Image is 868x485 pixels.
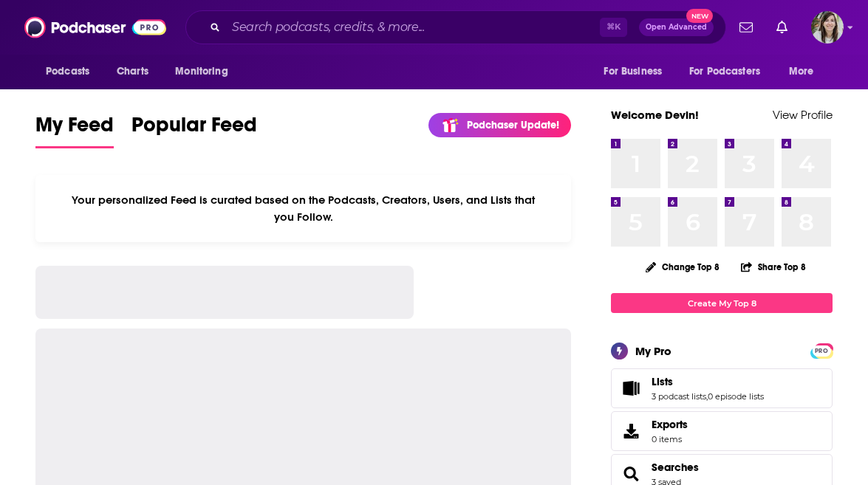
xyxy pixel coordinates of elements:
a: My Feed [35,112,114,148]
button: Share Top 8 [740,252,807,281]
button: open menu [680,58,782,86]
span: Lists [652,375,673,388]
a: Show notifications dropdown [734,15,759,40]
button: Change Top 8 [637,258,728,276]
input: Search podcasts, credits, & more... [226,16,600,39]
button: open menu [35,58,109,86]
span: More [789,61,814,82]
a: Welcome Devin! [611,108,699,122]
span: Monitoring [175,61,228,82]
span: Charts [117,61,148,82]
div: My Pro [635,344,671,358]
span: Logged in as devinandrade [811,11,844,44]
div: Search podcasts, credits, & more... [185,10,726,44]
span: Popular Feed [131,112,257,146]
span: For Business [604,61,662,82]
img: Podchaser - Follow, Share and Rate Podcasts [24,13,166,41]
span: For Podcasters [689,61,760,82]
button: open menu [779,58,833,86]
button: Open AdvancedNew [639,18,714,36]
a: Show notifications dropdown [770,15,793,40]
span: New [686,9,713,23]
a: Lists [652,375,764,388]
span: , [706,391,708,402]
span: Podcasts [46,61,89,82]
span: Lists [611,368,833,408]
span: Exports [652,418,688,431]
button: open menu [593,58,680,86]
span: Exports [616,421,646,441]
button: open menu [165,58,247,86]
span: 0 items [652,434,688,444]
a: 3 podcast lists [652,391,706,402]
a: Lists [616,378,646,399]
a: 0 episode lists [708,391,764,402]
a: Searches [652,461,699,474]
a: Exports [611,411,833,451]
a: Searches [616,464,646,484]
span: ⌘ K [600,18,627,37]
button: Show profile menu [811,11,844,44]
span: PRO [813,345,830,357]
span: Open Advanced [646,24,707,31]
span: My Feed [35,112,114,146]
img: User Profile [811,11,844,44]
a: PRO [813,345,830,356]
p: Podchaser Update! [467,119,559,131]
div: Your personalized Feed is curated based on the Podcasts, Creators, Users, and Lists that you Follow. [35,175,571,242]
a: Create My Top 8 [611,293,833,313]
a: Charts [107,58,157,86]
a: View Profile [773,108,833,122]
a: Popular Feed [131,112,257,148]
